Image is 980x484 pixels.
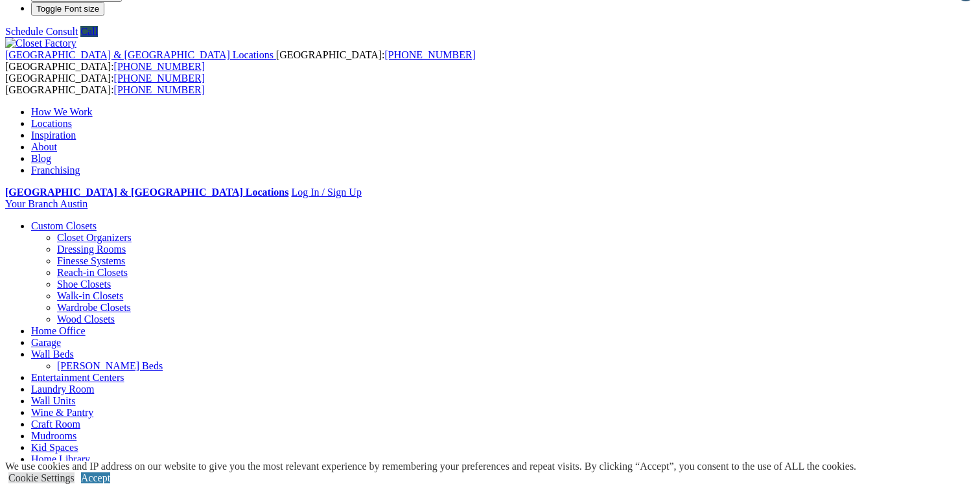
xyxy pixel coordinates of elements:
button: Toggle Font size [31,2,104,16]
img: Closet Factory [5,38,76,49]
a: Log In / Sign Up [291,187,361,198]
a: Laundry Room [31,384,94,395]
a: Walk-in Closets [57,290,123,301]
a: Entertainment Centers [31,372,124,383]
a: [GEOGRAPHIC_DATA] & [GEOGRAPHIC_DATA] Locations [5,187,288,198]
a: Wood Closets [57,314,115,325]
a: [PHONE_NUMBER] [114,73,205,84]
a: Call [80,26,98,37]
a: Mudrooms [31,430,76,441]
a: Wall Units [31,395,75,406]
a: Craft Room [31,419,80,430]
a: Custom Closets [31,220,97,231]
a: Wardrobe Closets [57,302,131,313]
a: Closet Organizers [57,232,132,243]
span: Austin [60,198,88,209]
a: Your Branch Austin [5,198,87,209]
a: [PHONE_NUMBER] [384,49,475,60]
a: Blog [31,153,51,164]
a: Finesse Systems [57,255,125,266]
span: Toggle Font size [36,4,99,14]
span: [GEOGRAPHIC_DATA]: [GEOGRAPHIC_DATA]: [5,49,476,72]
a: Home Library [31,454,90,465]
span: [GEOGRAPHIC_DATA] & [GEOGRAPHIC_DATA] Locations [5,49,274,60]
a: Garage [31,337,61,348]
a: Accept [81,472,110,483]
a: Home Office [31,325,86,336]
span: Your Branch [5,198,58,209]
a: How We Work [31,106,93,117]
a: Wall Beds [31,349,74,360]
a: Kid Spaces [31,442,78,453]
div: We use cookies and IP address on our website to give you the most relevant experience by remember... [5,461,856,472]
a: About [31,141,57,152]
a: Dressing Rooms [57,244,126,255]
a: Locations [31,118,72,129]
a: Reach-in Closets [57,267,128,278]
a: [PERSON_NAME] Beds [57,360,163,371]
a: Cookie Settings [8,472,75,483]
a: Franchising [31,165,80,176]
a: Wine & Pantry [31,407,93,418]
a: Inspiration [31,130,76,141]
a: Schedule Consult [5,26,78,37]
a: [PHONE_NUMBER] [114,84,205,95]
a: [GEOGRAPHIC_DATA] & [GEOGRAPHIC_DATA] Locations [5,49,276,60]
a: [PHONE_NUMBER] [114,61,205,72]
span: [GEOGRAPHIC_DATA]: [GEOGRAPHIC_DATA]: [5,73,205,95]
a: Shoe Closets [57,279,111,290]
